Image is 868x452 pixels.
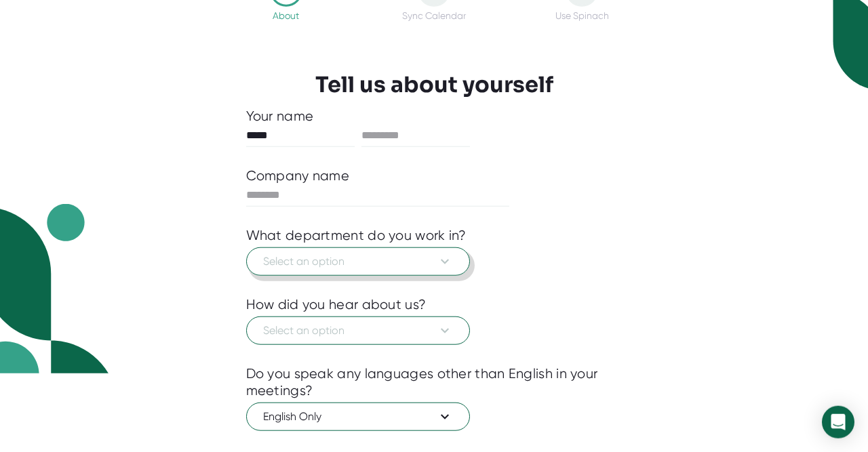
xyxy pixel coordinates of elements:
[246,316,470,345] button: Select an option
[263,253,453,270] span: Select an option
[402,10,466,21] div: Sync Calendar
[822,406,854,438] div: Open Intercom Messenger
[246,296,427,313] div: How did you hear about us?
[263,409,453,425] span: English Only
[246,227,467,244] div: What department do you work in?
[263,323,453,339] span: Select an option
[246,403,470,431] button: English Only
[555,10,609,21] div: Use Spinach
[246,108,623,125] div: Your name
[273,10,299,21] div: About
[246,365,623,399] div: Do you speak any languages other than English in your meetings?
[246,167,350,184] div: Company name
[246,247,470,276] button: Select an option
[315,72,553,98] h3: Tell us about yourself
